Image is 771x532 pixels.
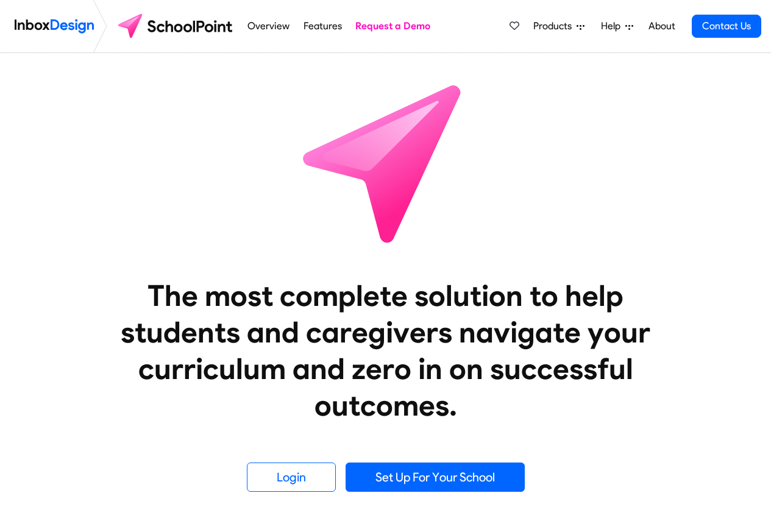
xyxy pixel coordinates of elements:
[692,15,761,38] a: Contact Us
[596,14,638,38] a: Help
[352,14,434,38] a: Request a Demo
[276,53,496,272] img: icon_schoolpoint.svg
[528,14,589,38] a: Products
[247,463,336,492] a: Login
[601,19,625,34] span: Help
[244,14,293,38] a: Overview
[300,14,345,38] a: Features
[96,277,675,424] heading: The most complete solution to help students and caregivers navigate your curriculum and zero in o...
[645,14,678,38] a: About
[533,19,577,34] span: Products
[112,12,241,41] img: schoolpoint logo
[346,463,525,492] a: Set Up For Your School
